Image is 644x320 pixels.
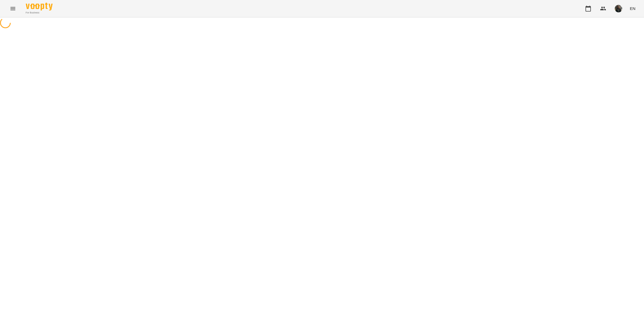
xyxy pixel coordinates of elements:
span: For Business [26,11,53,15]
img: 33f9a82ed513007d0552af73e02aac8a.jpg [615,5,622,12]
span: EN [630,6,635,11]
button: Menu [6,2,19,15]
button: EN [628,3,638,13]
img: Voopty Logo [26,3,53,10]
